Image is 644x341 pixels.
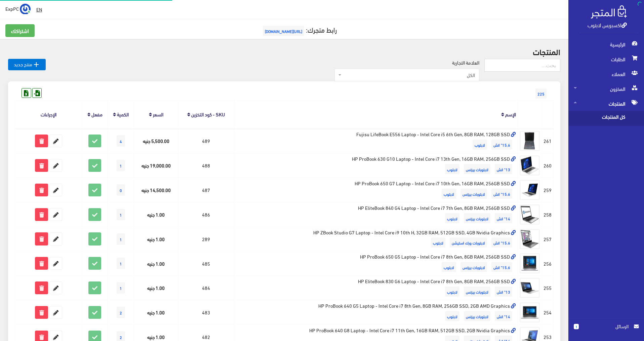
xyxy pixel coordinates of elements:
[5,3,31,14] a: ... ExpPC
[134,178,178,202] td: 14,500.00 جنيه
[445,213,459,223] span: لابتوب
[520,180,540,200] img: hp-probook-650-g7-laptop-intel-core-i7-10th-gen-16gb-ram-256gb-ssd.jpg
[520,302,540,323] img: hp-probook-640-g5-laptop-intel-core-i7-8th-gen-8gb-ram-256gb-ssd-2gb-amd-graphics.jpg
[520,204,540,225] img: hp-elitebook-840-g4-laptop-intel-core-i7-7th-gen-8gb-ram-256gb-ssd.jpg
[574,67,639,81] span: العملاء
[484,59,560,72] input: بحث...
[178,153,234,178] td: 488
[568,111,644,126] a: كل المنتجات
[520,278,540,298] img: hp-elitebook-830-g6-laptop-intel-core-i7-8th-gen-8gb-ram-256gb-ssd.jpg
[574,324,579,329] span: 1
[442,189,456,199] span: لابتوب
[8,47,560,56] h2: المنتجات
[134,251,178,276] td: 1.00 جنيه
[91,109,103,119] a: مفعل
[568,67,644,81] a: العملاء
[117,184,125,196] span: 0
[117,135,125,147] span: 4
[117,282,125,294] span: 1
[495,164,512,174] span: 13" انش
[445,287,459,297] span: لابتوب
[5,4,19,13] span: ExpPC
[574,111,625,126] span: كل المنتجات
[8,59,46,70] a: منتج جديد
[588,20,627,30] a: اكسبريس لابتوب
[574,81,639,96] span: المخزون
[574,52,639,67] span: الطلبات
[591,5,627,18] img: .
[234,300,518,325] td: HP ProBook 640 G5 Laptop - Intel Core i7 8th Gen, 8GB RAM, 256GB SSD, 2GB AMD Graphics
[234,227,518,251] td: HP ZBook Studio G7 Laptop - Intel Core i9 10th H, 32GB RAM, 512GB SSD, 4GB Nvidia Graphics
[178,178,234,202] td: 487
[491,237,512,248] span: 15.6" انش
[134,300,178,325] td: 1.00 جنيه
[334,69,479,81] span: الكل
[178,128,234,153] td: 489
[464,164,490,174] span: لابتوبات بيزنس
[117,307,125,318] span: 2
[8,295,34,320] iframe: Drift Widget Chat Controller
[117,109,129,119] a: الكمية
[452,59,479,66] label: العلامة التجارية
[568,96,644,111] a: المنتجات
[460,189,487,199] span: لابتوبات بيزنس
[473,140,487,150] span: لابتوب
[261,23,337,36] a: رابط متجرك:[URL][DOMAIN_NAME]
[460,262,487,272] span: لابتوبات بيزنس
[464,311,490,321] span: لابتوبات بيزنس
[178,227,234,251] td: 289
[505,109,516,119] a: الإسم
[32,61,40,69] i: 
[568,52,644,67] a: الطلبات
[431,237,445,248] span: لابتوب
[464,287,490,297] span: لابتوبات بيزنس
[117,233,125,245] span: 1
[542,251,554,276] td: 256
[234,128,518,153] td: Fujisu LifeBook E556 Laptop - Intel Core i5 6th Gen, 8GB RAM, 128GB SSD
[520,253,540,273] img: hp-probook-650-g5-laptop-intel-core-i7-8th-gen-8gb-ram-256gb-ssd.jpg
[491,189,512,199] span: 15.6" انش
[36,5,42,13] u: EN
[574,37,639,52] span: الرئيسية
[442,262,456,272] span: لابتوب
[520,131,540,151] img: fujisu-lifebook-e556-laptop-intel-core-i5-6th-gen-8gb-ram-128gb-ssd.jpg
[117,258,125,269] span: 1
[178,251,234,276] td: 485
[574,96,639,111] span: المنتجات
[178,202,234,227] td: 486
[491,140,512,150] span: 15.6" انش
[34,3,45,15] a: EN
[542,276,554,300] td: 255
[495,287,512,297] span: 13" انش
[15,101,82,128] th: الإجراءات
[542,202,554,227] td: 258
[568,37,644,52] a: الرئيسية
[153,109,163,119] a: السعر
[234,178,518,202] td: HP ProBook 650 G7 Laptop - Intel Core i7 10th Gen, 16GB RAM, 256GB SSD
[134,276,178,300] td: 1.00 جنيه
[491,262,512,272] span: 15.6" انش
[234,202,518,227] td: HP EliteBook 840 G4 Laptop - Intel Core i7 7th Gen, 8GB RAM, 256GB SSD
[535,88,547,99] span: 225
[134,128,178,153] td: 5,500.00 جنيه
[574,323,639,337] a: 1 الرسائل
[134,227,178,251] td: 1.00 جنيه
[520,155,540,176] img: hp-probook-630-g10-laptop-intel-core-i7-13th-gen-16gb-ram-256gb-ssd.jpg
[134,202,178,227] td: 1.00 جنيه
[117,160,125,171] span: 1
[450,237,487,248] span: لابتوبات ورك استيشن
[263,26,304,36] span: [URL][DOMAIN_NAME]
[178,276,234,300] td: 484
[5,24,35,37] a: اشتراكك
[191,109,225,119] a: SKU - كود التخزين
[542,178,554,202] td: 259
[568,81,644,96] a: المخزون
[134,153,178,178] td: 19,000.00 جنيه
[584,323,629,330] span: الرسائل
[495,213,512,223] span: 14" انش
[542,300,554,325] td: 254
[520,229,540,249] img: hp-zbook-studio-g7-laptop-intel-core-i9-10th-h-32gb-ram-512gb-ssd-4gb-nvidia-graphics.jpg
[495,311,512,321] span: 14" انش
[234,153,518,178] td: HP ProBook 630 G10 Laptop - Intel Core i7 13th Gen, 16GB RAM, 256GB SSD
[343,72,475,78] span: الكل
